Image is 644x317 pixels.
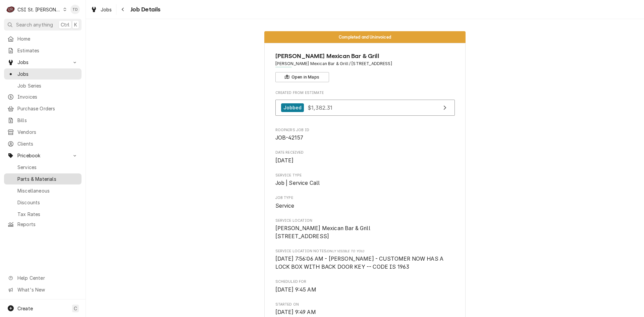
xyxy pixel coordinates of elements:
[275,225,370,240] span: [PERSON_NAME] Mexican Bar & Grill [STREET_ADDRESS]
[17,140,78,147] span: Clients
[275,309,316,315] span: [DATE] 9:49 AM
[275,180,320,186] span: Job | Service Call
[70,5,80,14] div: Tim Devereux's Avatar
[4,197,82,208] a: Discounts
[275,279,455,284] span: Scheduled For
[275,100,455,116] a: View Estimate
[17,286,77,293] span: What's New
[4,45,82,56] a: Estimates
[17,105,78,112] span: Purchase Orders
[4,80,82,91] a: Job Series
[4,57,82,68] a: Go to Jobs
[275,150,455,155] span: Date Received
[17,306,33,311] span: Create
[275,302,455,307] span: Started On
[17,35,78,42] span: Home
[70,5,80,14] div: TD
[4,33,82,44] a: Home
[275,308,455,316] span: Started On
[275,249,455,271] div: [object Object]
[275,279,455,294] div: Scheduled For
[275,286,316,293] span: [DATE] 9:45 AM
[275,90,455,119] div: Created From Estimate
[275,179,455,187] span: Service Type
[275,61,455,67] span: Address
[275,173,455,187] div: Service Type
[275,249,455,254] span: Service Location Notes
[326,249,364,253] span: (Only Visible to You)
[88,4,115,15] a: Jobs
[4,91,82,102] a: Invoices
[17,175,78,182] span: Parts & Materials
[275,127,455,133] span: Roopairs Job ID
[17,221,78,228] span: Reports
[74,21,77,28] span: K
[17,211,78,218] span: Tax Rates
[275,224,455,240] span: Service Location
[17,152,68,159] span: Pricebook
[308,104,332,111] span: $1,382.31
[4,162,82,173] a: Services
[4,209,82,220] a: Tax Rates
[4,19,82,31] button: Search anythingCtrlK
[4,138,82,149] a: Clients
[74,305,77,312] span: C
[17,47,78,54] span: Estimates
[275,127,455,142] div: Roopairs Job ID
[17,93,78,100] span: Invoices
[275,218,455,241] div: Service Location
[275,203,294,209] span: Service
[101,6,112,13] span: Jobs
[275,72,329,82] button: Open in Maps
[4,173,82,184] a: Parts & Materials
[275,157,455,165] span: Date Received
[17,82,78,89] span: Job Series
[16,21,53,28] span: Search anything
[4,272,82,283] a: Go to Help Center
[275,52,455,82] div: Client Information
[275,302,455,316] div: Started On
[275,52,455,61] span: Name
[17,274,77,281] span: Help Center
[275,134,455,142] span: Roopairs Job ID
[17,117,78,124] span: Bills
[275,150,455,164] div: Date Received
[4,68,82,80] a: Jobs
[275,256,445,270] span: [DATE] 7:56:06 AM - [PERSON_NAME] - CUSTOMER NOW HAS A LOCK BOX WITH BACK DOOR KEY -- CODE IS 1963
[4,115,82,126] a: Bills
[281,103,304,112] div: Jobbed
[17,6,61,13] div: CSI St. [PERSON_NAME]
[275,173,455,178] span: Service Type
[128,5,161,14] span: Job Details
[275,218,455,223] span: Service Location
[4,185,82,196] a: Miscellaneous
[275,202,455,210] span: Job Type
[275,157,294,164] span: [DATE]
[4,284,82,295] a: Go to What's New
[17,70,78,77] span: Jobs
[4,219,82,230] a: Reports
[275,286,455,294] span: Scheduled For
[275,255,455,271] span: [object Object]
[264,31,466,43] div: Status
[118,4,128,15] button: Navigate back
[17,59,68,66] span: Jobs
[275,195,455,201] span: Job Type
[17,199,78,206] span: Discounts
[17,164,78,171] span: Services
[4,126,82,138] a: Vendors
[4,150,82,161] a: Go to Pricebook
[339,35,391,39] span: Completed and Uninvoiced
[275,135,303,141] span: JOB-42157
[275,195,455,210] div: Job Type
[61,21,69,28] span: Ctrl
[6,5,15,14] div: CSI St. Louis's Avatar
[6,5,15,14] div: C
[4,103,82,114] a: Purchase Orders
[17,128,78,136] span: Vendors
[17,187,78,194] span: Miscellaneous
[275,90,455,96] span: Created From Estimate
